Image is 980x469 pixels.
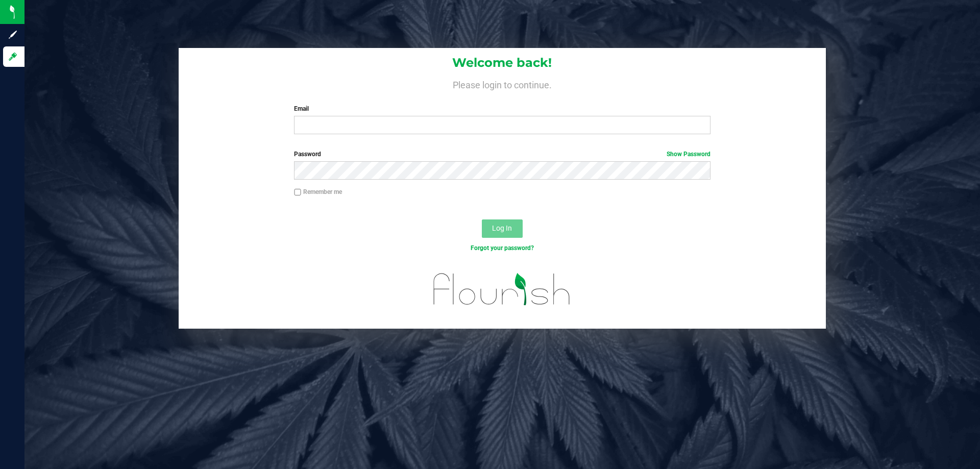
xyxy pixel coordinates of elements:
[179,56,826,69] h1: Welcome back!
[482,219,523,238] button: Log In
[179,78,826,90] h4: Please login to continue.
[294,104,710,113] label: Email
[471,244,534,252] a: Forgot your password?
[421,263,583,315] img: flourish_logo.svg
[492,224,512,232] span: Log In
[294,151,321,158] span: Password
[294,189,301,196] input: Remember me
[8,30,18,40] inline-svg: Sign up
[294,187,342,196] label: Remember me
[8,52,18,62] inline-svg: Log in
[667,151,710,158] a: Show Password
